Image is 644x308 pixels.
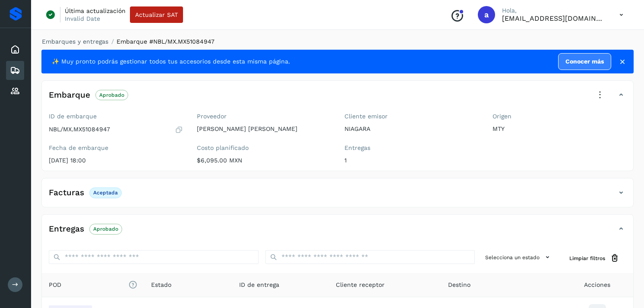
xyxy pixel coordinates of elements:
span: Limpiar filtros [569,254,605,262]
p: 1 [344,157,479,164]
div: Inicio [6,40,24,59]
p: $6,095.00 MXN [197,157,331,164]
label: Entregas [344,144,479,152]
h4: Facturas [49,188,84,198]
label: Costo planificado [197,144,331,152]
p: [PERSON_NAME] [PERSON_NAME] [197,125,331,133]
p: Aprobado [93,226,118,232]
label: Cliente emisor [344,113,479,120]
span: Acciones [584,280,610,289]
nav: breadcrumb [41,37,634,46]
span: ✨ Muy pronto podrás gestionar todos tus accesorios desde esta misma página. [52,57,290,66]
p: Aceptada [93,190,118,196]
div: EntregasAprobado [42,222,633,243]
a: Conocer más [558,53,611,70]
div: Embarques [6,61,24,80]
p: [DATE] 18:00 [49,157,183,164]
p: alejperez@niagarawater.com [502,14,606,22]
a: Embarques y entregas [42,38,108,45]
p: Última actualización [65,7,126,15]
span: ID de entrega [239,280,279,289]
div: Proveedores [6,82,24,101]
p: Aprobado [99,92,124,98]
label: Origen [492,113,627,120]
span: Actualizar SAT [135,12,178,18]
label: Proveedor [197,113,331,120]
label: ID de embarque [49,113,183,120]
div: FacturasAceptada [42,185,633,207]
span: Estado [151,280,171,289]
span: Cliente receptor [336,280,385,289]
p: Hola, [502,7,606,14]
h4: Entregas [49,224,84,234]
div: EmbarqueAprobado [42,88,633,109]
h4: Embarque [49,90,90,100]
span: Destino [448,280,470,289]
span: POD [49,280,137,289]
button: Actualizar SAT [130,6,183,23]
p: NIAGARA [344,125,479,133]
p: NBL/MX.MX51084947 [49,126,110,133]
label: Fecha de embarque [49,144,183,152]
button: Selecciona un estado [482,250,556,264]
p: Invalid Date [65,15,100,22]
button: Limpiar filtros [562,250,626,266]
p: MTY [492,125,627,133]
span: Embarque #NBL/MX.MX51084947 [117,38,215,45]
